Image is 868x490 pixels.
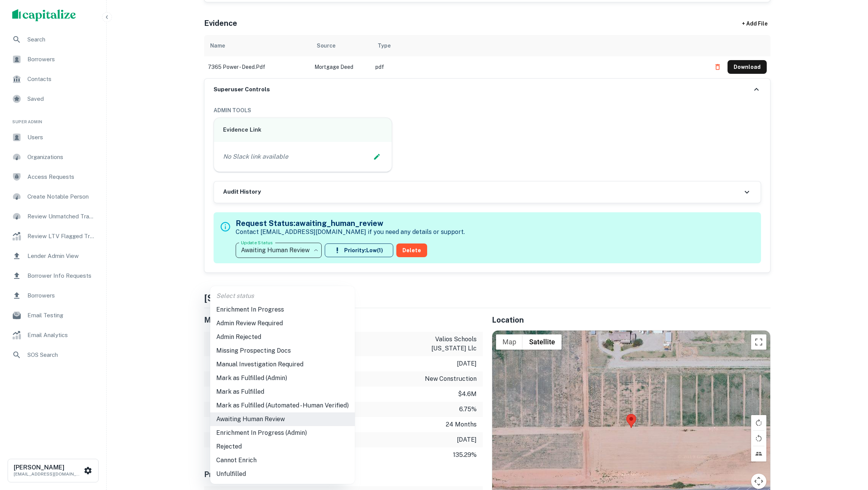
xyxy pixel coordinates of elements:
[210,317,355,330] li: Admin Review Required
[210,385,355,399] li: Mark as Fulfilled
[210,453,355,467] li: Cannot Enrich
[210,358,355,371] li: Manual Investigation Required
[210,467,355,481] li: Unfulfilled
[210,399,355,412] li: Mark as Fulfilled (Automated - Human Verified)
[210,440,355,453] li: Rejected
[210,330,355,344] li: Admin Rejected
[210,303,355,317] li: Enrichment In Progress
[830,429,868,466] iframe: Chat Widget
[210,412,355,426] li: Awaiting Human Review
[210,371,355,385] li: Mark as Fulfilled (Admin)
[210,426,355,440] li: Enrichment In Progress (Admin)
[210,344,355,358] li: Missing Prospecting Docs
